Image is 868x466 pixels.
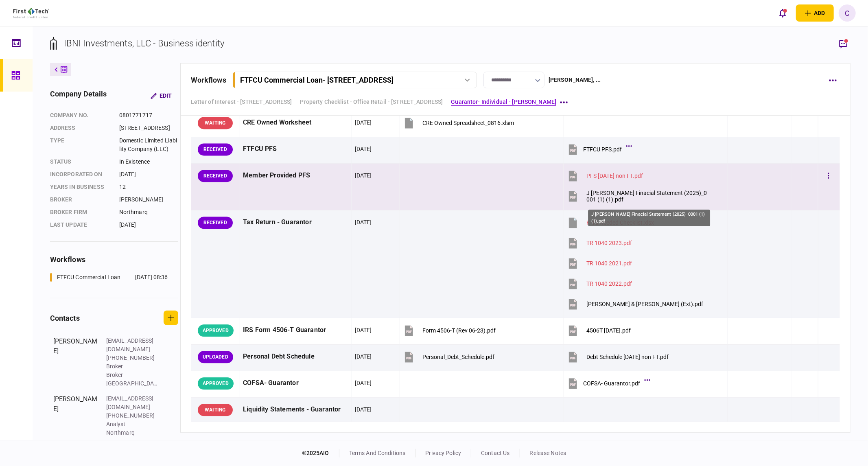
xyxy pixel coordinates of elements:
img: client company logo [13,8,49,18]
a: privacy policy [425,450,461,456]
div: [DATE] [355,326,372,334]
div: [DATE] 08:36 [135,273,168,282]
button: FTFCU Commercial Loan- [STREET_ADDRESS] [233,72,477,88]
div: WAITING [198,404,233,416]
div: K-1's Needed Checklist.xlsx [586,219,654,226]
div: Broker - [GEOGRAPHIC_DATA] [106,371,159,388]
button: open adding identity options [796,4,834,22]
button: Edit [144,88,178,103]
div: APPROVED [198,377,234,389]
a: terms and conditions [349,450,406,456]
div: contacts [50,313,80,324]
a: release notes [530,450,566,456]
div: RECEIVED [198,170,233,182]
div: last update [50,221,111,229]
div: TR 1040 2023.pdf [586,240,632,246]
div: TR 1040 2021.pdf [586,260,632,267]
div: incorporated on [50,170,111,179]
div: COFSA- Guarantor.pdf [583,380,640,387]
a: FTFCU Commercial Loan[DATE] 08:36 [50,273,168,282]
button: TR 1040 2023.pdf [567,234,632,252]
div: RECEIVED [198,143,233,155]
button: GANIM, JOHNNY I & SANDRA (Ext).pdf [567,295,703,313]
div: Domestic Limited Liability Company (LLC) [119,136,178,153]
button: 4506T 08-14-25.pdf [567,321,631,339]
div: broker firm [50,208,111,217]
div: TR 1040 2022.pdf [586,280,632,287]
div: [EMAIL_ADDRESS][DOMAIN_NAME] [106,394,159,411]
div: [DATE] [119,221,178,229]
div: Northmarq [119,208,178,217]
div: [DATE] [355,379,372,387]
div: FTFCU PFS [243,140,349,158]
div: Member Provided PFS [243,166,349,185]
div: years in business [50,183,111,191]
div: FTFCU Commercial Loan - [STREET_ADDRESS] [240,76,394,84]
button: Debt Schedule 02-11-25 non FT.pdf [567,348,669,366]
div: FTFCU PFS.pdf [583,146,622,153]
div: Broker [50,195,111,204]
div: FTFCU Commercial Loan [57,273,121,282]
div: GANIM, JOHNNY I & SANDRA (Ext).pdf [586,301,703,307]
div: COFSA- Guarantor [243,374,349,392]
div: Debt Schedule 02-11-25 non FT.pdf [586,354,669,360]
div: [DATE] [355,352,372,361]
div: [PHONE_NUMBER] [106,354,159,362]
div: company details [50,88,107,103]
div: [DATE] [355,118,372,127]
button: Form 4506-T (Rev 06-23).pdf [403,321,496,339]
div: UPLOADED [198,351,233,363]
a: contact us [481,450,509,456]
div: Form 4506-T (Rev 06-23).pdf [422,327,496,334]
div: CRE Owned Worksheet [243,114,349,132]
div: status [50,158,111,166]
button: C [839,4,856,22]
div: Tax Return - Guarantor [243,213,349,232]
div: Personal_Debt_Schedule.pdf [422,354,494,360]
div: 12 [119,183,178,191]
a: Property Checklist - Office Retail - [STREET_ADDRESS] [300,98,443,106]
button: PFS 02-27-25 non FT.pdf [567,166,643,185]
button: J Ganim Finacial Statement (2025)_0001 (1) (1).pdf [567,187,709,205]
div: address [50,124,111,132]
div: Personal Debt Schedule [243,348,349,366]
div: Analyst [106,420,159,429]
div: [DATE] [355,405,372,413]
div: [STREET_ADDRESS] [119,124,178,132]
a: Letter of Interest - [STREET_ADDRESS] [191,98,292,106]
div: RECEIVED [198,217,233,229]
div: Type [50,136,111,153]
div: J Ganim Finacial Statement (2025)_0001 (1) (1).pdf [586,190,709,203]
button: TR 1040 2022.pdf [567,274,632,293]
div: [DATE] [355,171,372,179]
div: J [PERSON_NAME] Finacial Statement (2025)_0001 (1) (1).pdf [588,210,710,226]
div: [DATE] [355,218,372,226]
div: In Existence [119,158,178,166]
button: open notifications list [774,4,791,22]
div: IBNI Investments, LLC - Business identity [64,37,224,50]
div: WAITING [198,117,233,129]
div: [EMAIL_ADDRESS][DOMAIN_NAME] [106,337,159,354]
button: Personal_Debt_Schedule.pdf [403,348,494,366]
a: Guarantor- Individual - [PERSON_NAME] [451,98,556,106]
div: PFS 02-27-25 non FT.pdf [586,173,643,179]
button: TR 1040 2021.pdf [567,254,632,272]
div: [DATE] [119,170,178,179]
div: IRS Form 4506-T Guarantor [243,321,349,339]
div: [PERSON_NAME] [53,394,98,437]
button: FTFCU PFS.pdf [567,140,630,158]
div: workflows [191,74,226,85]
button: CRE Owned Spreadsheet_0816.xlsm [403,114,514,132]
button: K-1's Needed Checklist.xlsx [567,213,654,232]
div: workflows [50,254,178,265]
div: © 2025 AIO [302,449,339,457]
div: [PERSON_NAME] [53,337,98,388]
div: [PHONE_NUMBER] [106,411,159,420]
div: 0801771717 [119,111,178,120]
div: Broker [106,362,159,371]
div: company no. [50,111,111,120]
div: Northmarq [106,429,159,437]
div: Liquidity Statements - Guarantor [243,400,349,419]
div: APPROVED [198,324,234,337]
button: COFSA- Guarantor.pdf [567,374,648,392]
